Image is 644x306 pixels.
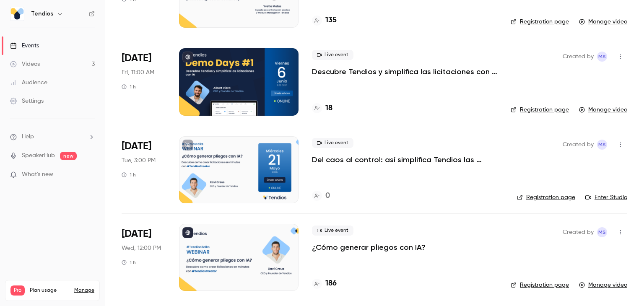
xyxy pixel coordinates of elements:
span: Fri, 11:00 AM [122,68,154,77]
span: new [60,152,77,160]
span: [DATE] [122,52,151,65]
a: Manage [74,287,94,294]
a: SpeakerHub [22,151,55,160]
a: Manage video [579,281,627,289]
h6: Tendios [31,10,53,18]
span: [DATE] [122,140,151,153]
h4: 0 [325,190,330,202]
span: Created by [563,140,594,150]
span: MS [598,140,606,150]
a: Descubre Tendios y simplifica las licitaciones con IA [312,67,497,77]
a: 18 [312,103,332,114]
span: Live event [312,226,353,236]
a: Del caos al control: así simplifica Tendios las licitaciones con IA [312,155,504,165]
span: Live event [312,50,353,60]
span: Maria Serra [597,140,607,150]
span: Live event [312,138,353,148]
div: May 27 Tue, 3:00 PM (Europe/Madrid) [122,136,166,203]
span: Created by [563,227,594,237]
a: Registration page [511,281,569,289]
a: 186 [312,278,337,289]
h4: 186 [325,278,337,289]
img: Tendios [10,7,24,21]
a: Manage video [579,18,627,26]
a: Registration page [517,193,575,202]
span: Plan usage [30,287,69,294]
a: 0 [312,190,330,202]
span: [DATE] [122,227,151,241]
div: 1 h [122,83,136,90]
span: Help [22,132,34,141]
span: Maria Serra [597,227,607,237]
div: Audience [10,78,47,87]
h4: 135 [325,15,337,26]
a: Registration page [511,18,569,26]
div: Events [10,41,39,50]
h4: 18 [325,103,332,114]
iframe: Noticeable Trigger [85,171,95,179]
span: Maria Serra [597,52,607,62]
div: 1 h [122,259,136,266]
a: Manage video [579,106,627,114]
span: MS [598,52,606,62]
div: Jun 6 Fri, 11:00 AM (Europe/Madrid) [122,48,166,115]
div: 1 h [122,171,136,178]
span: MS [598,227,606,237]
li: help-dropdown-opener [10,132,95,141]
span: What's new [22,170,53,179]
span: Wed, 12:00 PM [122,244,161,252]
span: Created by [563,52,594,62]
a: 135 [312,15,337,26]
div: May 21 Wed, 12:00 PM (Europe/Madrid) [122,224,166,291]
div: Videos [10,60,40,68]
span: Tue, 3:00 PM [122,156,156,165]
div: Settings [10,97,44,105]
a: Registration page [511,106,569,114]
span: Pro [10,285,25,296]
a: ¿Cómo generar pliegos con IA? [312,242,426,252]
a: Enter Studio [585,193,627,202]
